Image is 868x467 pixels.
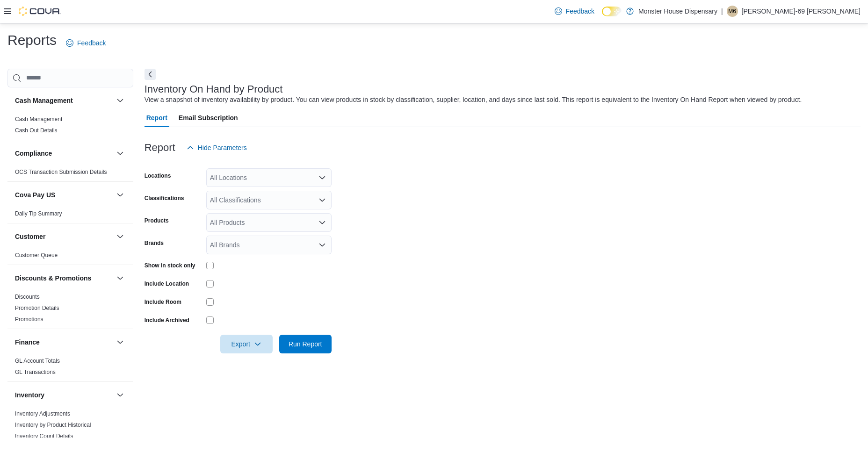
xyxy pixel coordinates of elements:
span: Report [146,108,167,127]
span: Export [226,335,267,353]
a: Cash Out Details [15,127,58,134]
input: Dark Mode [602,7,622,16]
h3: Cova Pay US [15,190,55,200]
button: Hide Parameters [183,138,251,157]
button: Open list of options [318,219,326,226]
span: Discounts [15,293,40,301]
label: Brands [145,239,164,247]
a: Daily Tip Summary [15,210,62,217]
button: Compliance [115,148,126,159]
button: Export [220,335,273,353]
p: [PERSON_NAME]-69 [PERSON_NAME] [742,6,861,17]
h3: Compliance [15,149,52,158]
span: Hide Parameters [198,143,247,152]
span: OCS Transaction Submission Details [15,168,107,176]
span: Feedback [566,7,594,16]
label: Show in stock only [145,262,195,269]
p: Monster House Dispensary [638,6,717,17]
button: Customer [15,232,113,241]
h3: Report [145,142,175,153]
label: Include Room [145,298,181,306]
div: View a snapshot of inventory availability by product. You can view products in stock by classific... [145,95,802,105]
a: Inventory Adjustments [15,410,70,417]
a: GL Transactions [15,369,56,375]
div: Cova Pay US [7,208,133,223]
a: OCS Transaction Submission Details [15,169,107,175]
label: Classifications [145,194,184,202]
label: Products [145,217,169,224]
button: Open list of options [318,174,326,181]
label: Include Location [145,280,189,287]
span: Run Report [289,339,322,349]
h3: Cash Management [15,96,73,105]
span: Email Subscription [179,108,238,127]
span: Dark Mode [602,16,602,17]
button: Inventory [15,390,113,400]
a: Promotion Details [15,305,59,311]
a: Cash Management [15,116,62,122]
button: Open list of options [318,241,326,249]
a: Inventory by Product Historical [15,422,91,428]
span: GL Transactions [15,368,56,376]
div: Customer [7,250,133,265]
span: Inventory Adjustments [15,410,70,417]
a: Inventory Count Details [15,433,73,439]
span: Promotion Details [15,304,59,312]
span: Customer Queue [15,251,58,259]
button: Cash Management [115,95,126,106]
span: Daily Tip Summary [15,210,62,217]
span: Promotions [15,316,43,323]
button: Finance [115,337,126,348]
span: Cash Management [15,115,62,123]
button: Compliance [15,149,113,158]
div: Cash Management [7,114,133,140]
div: Compliance [7,166,133,181]
button: Inventory [115,389,126,401]
a: Customer Queue [15,252,58,259]
h3: Finance [15,338,40,347]
label: Include Archived [145,316,189,324]
button: Cova Pay US [115,189,126,201]
span: Feedback [77,38,106,48]
button: Next [145,69,156,80]
button: Open list of options [318,196,326,204]
span: GL Account Totals [15,357,60,365]
h3: Customer [15,232,45,241]
label: Locations [145,172,171,180]
span: Inventory by Product Historical [15,421,91,429]
a: GL Account Totals [15,358,60,364]
span: Cash Out Details [15,127,58,134]
button: Customer [115,231,126,242]
span: M6 [728,6,736,17]
img: Cova [19,7,61,16]
div: Finance [7,355,133,381]
button: Cash Management [15,96,113,105]
button: Discounts & Promotions [115,273,126,284]
a: Feedback [551,2,598,21]
h3: Discounts & Promotions [15,273,91,283]
button: Cova Pay US [15,190,113,200]
h3: Inventory On Hand by Product [145,84,283,95]
a: Discounts [15,294,40,300]
div: Maria-69 Herrera [727,6,738,17]
h3: Inventory [15,390,44,400]
p: | [721,6,723,17]
button: Finance [15,338,113,347]
span: Inventory Count Details [15,432,73,440]
a: Feedback [62,34,109,52]
button: Run Report [279,335,332,353]
button: Discounts & Promotions [15,273,113,283]
a: Promotions [15,316,43,323]
h1: Reports [7,31,57,50]
div: Discounts & Promotions [7,291,133,329]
